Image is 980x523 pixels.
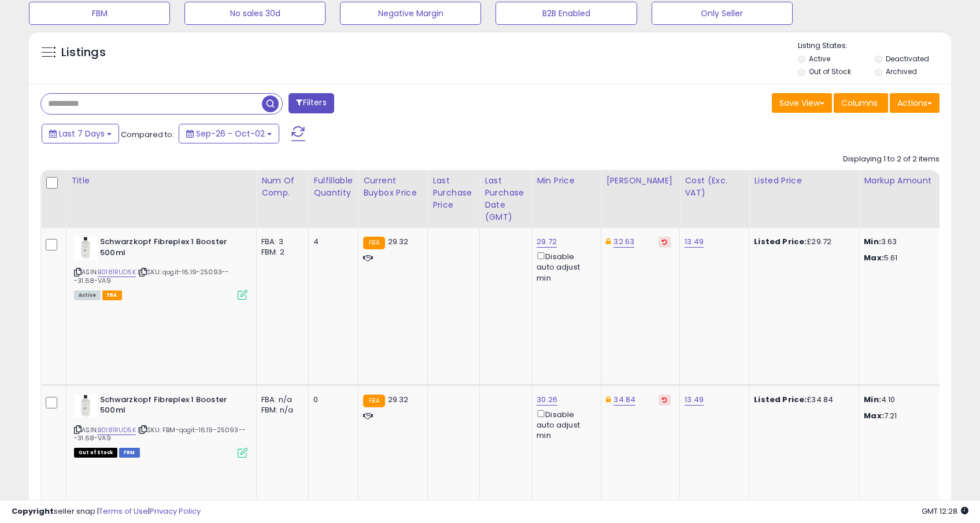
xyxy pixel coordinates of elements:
button: Actions [890,93,940,113]
b: Listed Price: [754,394,807,405]
p: Listing States: [798,40,951,51]
span: Sep-26 - Oct-02 [196,128,265,139]
button: Columns [834,93,888,113]
label: Archived [886,67,917,76]
p: 4.10 [864,395,960,405]
a: 13.49 [685,236,704,248]
small: FBA [363,237,384,249]
strong: Max: [864,252,884,263]
div: Listed Price [754,175,854,187]
span: | SKU: qogit-16.19-25093---31.68-VA9 [74,267,229,285]
button: No sales 30d [184,2,326,25]
h5: Listings [61,45,106,61]
div: Disable auto adjust min [537,408,592,441]
div: FBA: 3 [261,237,299,247]
p: 3.63 [864,237,960,247]
img: 31wQWIsljTL._SL40_.jpg [74,395,97,418]
small: FBA [363,395,384,407]
b: Schwarzkopf Fibreplex 1 Booster 500ml [100,237,241,261]
div: seller snap | | [12,506,201,517]
div: Current Buybox Price [363,175,423,199]
div: FBM: 2 [261,247,299,257]
div: Markup Amount [864,175,964,187]
span: Columns [841,97,878,109]
a: 30.26 [537,394,557,406]
div: FBA: n/a [261,395,299,405]
span: Compared to: [121,129,174,140]
button: Last 7 Days [42,124,119,143]
strong: Max: [864,410,884,421]
strong: Copyright [12,506,54,517]
div: ASIN: [74,395,247,456]
span: All listings currently available for purchase on Amazon [74,290,101,300]
span: FBA [102,290,122,300]
div: ASIN: [74,237,247,299]
a: 29.72 [537,236,557,248]
div: Min Price [537,175,596,187]
a: 13.49 [685,394,704,406]
strong: Min: [864,236,881,247]
a: Terms of Use [99,506,148,517]
a: 32.63 [613,236,634,248]
img: 31wQWIsljTL._SL40_.jpg [74,237,97,260]
label: Active [809,54,830,64]
b: Listed Price: [754,236,807,247]
div: 0 [313,395,349,405]
div: Displaying 1 to 2 of 2 items [843,154,940,165]
button: Filters [289,93,334,113]
label: Deactivated [886,54,929,64]
label: Out of Stock [809,67,851,76]
button: Sep-26 - Oct-02 [179,124,279,143]
a: B0181RUD5K [98,267,136,277]
div: FBM: n/a [261,405,299,415]
span: All listings that are currently out of stock and unavailable for purchase on Amazon [74,448,117,458]
a: 34.84 [613,394,635,406]
a: Privacy Policy [150,506,201,517]
div: £29.72 [754,237,850,247]
div: [PERSON_NAME] [606,175,675,187]
div: Last Purchase Price [432,175,475,211]
div: 4 [313,237,349,247]
span: | SKU: FBM-qogit-16.19-25093---31.68-VA9 [74,425,246,443]
p: 7.21 [864,411,960,421]
button: Save View [772,93,832,113]
p: 5.61 [864,253,960,263]
button: Only Seller [652,2,793,25]
span: 29.32 [388,236,409,247]
a: B0181RUD5K [98,425,136,435]
button: Negative Margin [340,2,481,25]
button: B2B Enabled [495,2,637,25]
span: FBM [119,448,140,458]
div: £34.84 [754,395,850,405]
button: FBM [29,2,170,25]
div: Fulfillable Quantity [313,175,353,199]
span: Last 7 Days [59,128,105,139]
div: Title [71,175,252,187]
b: Schwarzkopf Fibreplex 1 Booster 500ml [100,395,241,419]
strong: Min: [864,394,881,405]
div: Cost (Exc. VAT) [685,175,744,199]
div: Disable auto adjust min [537,250,592,283]
div: Last Purchase Date (GMT) [485,175,527,223]
div: Num of Comp. [261,175,304,199]
span: 2025-10-10 12:28 GMT [922,506,968,517]
span: 29.32 [388,394,409,405]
